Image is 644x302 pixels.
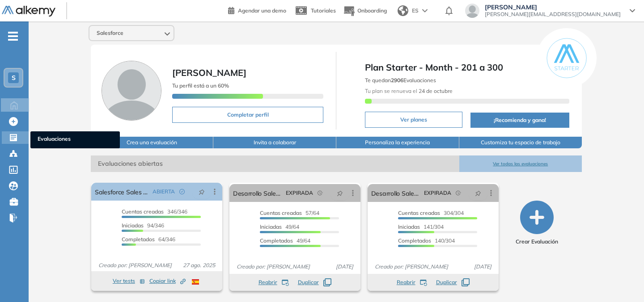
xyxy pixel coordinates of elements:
span: Cuentas creadas [260,210,302,216]
a: Agendar una demo [228,4,286,15]
span: Salesforce [97,29,123,37]
span: Cuentas creadas [122,208,164,215]
span: EXPIRADA [286,189,313,197]
span: [DATE] [332,263,357,271]
span: pushpin [475,189,481,197]
span: Copiar link [149,277,186,285]
span: 141/304 [398,223,444,230]
span: S [12,74,16,81]
span: Agendar una demo [238,7,286,14]
span: EXPIRADA [424,189,451,197]
img: ESP [192,279,199,285]
button: pushpin [468,186,488,200]
span: field-time [318,190,323,196]
button: Reabrir [397,278,427,286]
span: Tutoriales [311,7,336,14]
span: pushpin [199,188,205,195]
span: [PERSON_NAME][EMAIL_ADDRESS][DOMAIN_NAME] [485,11,621,18]
span: ES [412,7,419,15]
span: check-circle [179,189,185,194]
button: Duplicar [436,278,470,286]
span: Evaluaciones [38,135,113,145]
button: Crea una evaluación [91,137,214,148]
button: Personaliza la experiencia [336,137,459,148]
span: Creado por: [PERSON_NAME] [95,261,175,269]
img: Foto de perfil [102,61,161,121]
b: 2906 [391,77,403,84]
span: Iniciadas [122,222,144,229]
button: Crear Evaluación [516,201,558,246]
a: Desarrollo Salesforce TD - Primera parte [371,184,420,202]
span: [PERSON_NAME] [172,67,246,78]
button: Onboarding [343,1,387,21]
button: Completar perfil [172,107,324,123]
span: Iniciadas [260,223,282,230]
span: Tu perfil está a un 60% [172,82,229,89]
button: Copiar link [149,276,186,286]
button: pushpin [330,186,350,200]
span: field-time [456,190,461,196]
span: Duplicar [298,278,319,286]
span: 304/304 [398,210,464,216]
button: Invita a colaborar [213,137,336,148]
a: Desarrollo Salesforce TD - Segunda parte [233,184,282,202]
button: pushpin [192,185,212,199]
span: Te quedan Evaluaciones [365,77,436,84]
i: - [8,35,18,37]
span: 346/346 [122,208,187,215]
span: Creado por: [PERSON_NAME] [233,263,314,271]
span: Duplicar [436,278,457,286]
span: 64/346 [122,236,175,243]
span: Reabrir [258,278,277,286]
span: Evaluaciones abiertas [91,155,459,172]
img: arrow [422,9,428,13]
button: Customiza tu espacio de trabajo [459,137,582,148]
button: Reabrir [258,278,289,286]
span: Iniciadas [398,223,420,230]
span: 49/64 [260,223,299,230]
button: Ver tests [113,276,145,286]
span: [PERSON_NAME] [485,4,621,11]
span: Onboarding [357,7,387,14]
span: 94/346 [122,222,164,229]
span: Cuentas creadas [398,210,440,216]
span: Reabrir [397,278,415,286]
a: Salesforce Sales & Services - [GEOGRAPHIC_DATA] I [95,183,149,201]
span: Completados [122,236,155,243]
span: 140/304 [398,237,455,244]
img: Logo [2,6,55,17]
button: ¡Recomienda y gana! [470,113,569,128]
span: Tu plan se renueva el [365,88,453,94]
span: Completados [398,237,431,244]
span: ABIERTA [153,188,175,196]
b: 24 de octubre [417,88,453,94]
span: Plan Starter - Month - 201 a 300 [365,61,569,74]
span: 27 ago. 2025 [179,261,219,269]
span: 49/64 [260,237,310,244]
span: pushpin [337,189,343,197]
span: [DATE] [470,263,495,271]
button: Ver planes [365,112,462,128]
span: Completados [260,237,293,244]
span: Creado por: [PERSON_NAME] [371,263,452,271]
span: 57/64 [260,210,319,216]
button: Ver todas las evaluaciones [459,155,582,172]
img: world [398,5,408,16]
button: Duplicar [298,278,331,286]
span: Crear Evaluación [516,238,558,246]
